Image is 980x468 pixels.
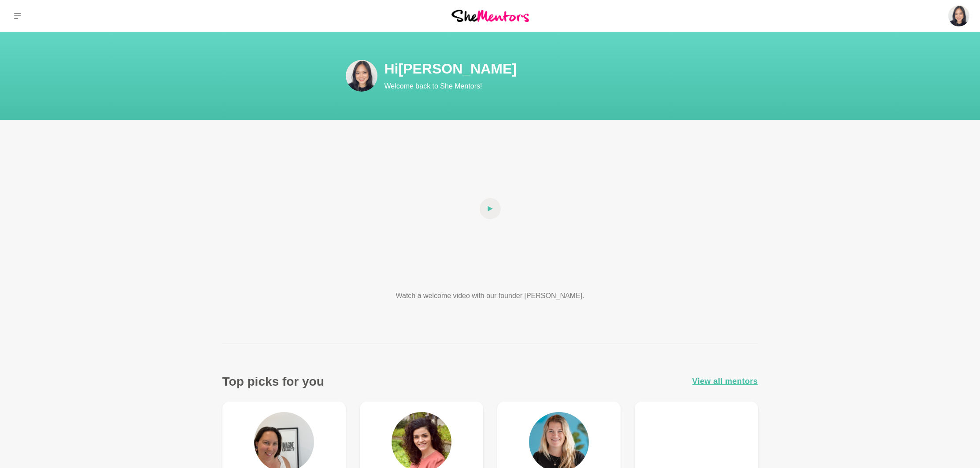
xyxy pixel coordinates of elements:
[385,60,702,77] h1: Hi [PERSON_NAME]
[363,291,617,301] p: Watch a welcome video with our founder [PERSON_NAME].
[222,374,324,389] h3: Top picks for you
[692,375,758,388] a: View all mentors
[948,5,969,26] img: Dennise Garcia
[346,60,377,92] img: Dennise Garcia
[385,81,702,92] p: Welcome back to She Mentors!
[451,10,529,22] img: She Mentors Logo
